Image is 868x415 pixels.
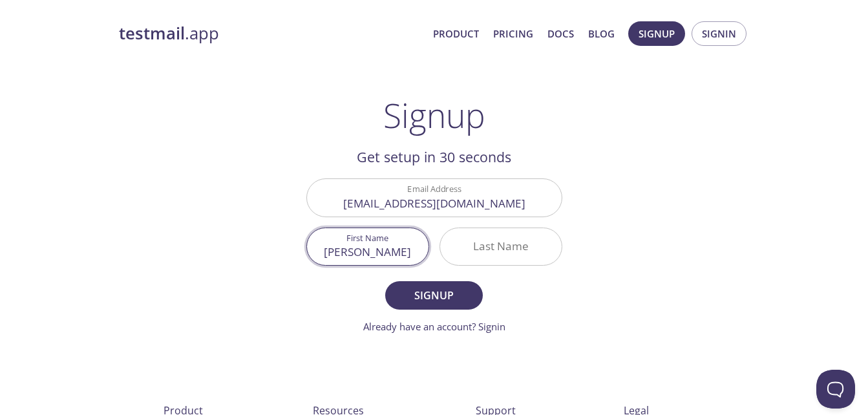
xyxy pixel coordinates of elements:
a: Already have an account? Signin [363,320,505,333]
span: Signup [639,25,675,42]
button: Signup [628,21,685,46]
iframe: Help Scout Beacon - Open [816,370,855,409]
a: Docs [547,25,574,42]
span: Signin [702,25,736,42]
button: Signin [692,21,746,46]
a: Pricing [493,25,533,42]
a: Product [433,25,479,42]
h1: Signup [383,96,485,134]
a: Blog [588,25,615,42]
h2: Get setup in 30 seconds [306,146,562,168]
a: testmail.app [119,23,423,45]
strong: testmail [119,22,185,45]
button: Signup [385,281,482,310]
span: Signup [399,286,468,304]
